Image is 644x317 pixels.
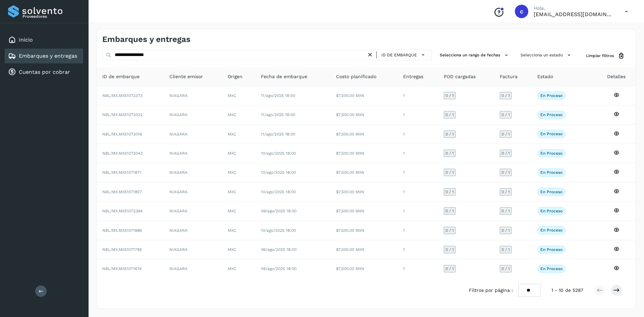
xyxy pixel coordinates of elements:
[398,105,438,124] td: 1
[381,52,417,58] span: ID de embarque
[540,190,562,194] p: En proceso
[331,259,398,278] td: $7,500.00 MXN
[331,105,398,124] td: $7,500.00 MXN
[445,228,454,232] span: 0 / 1
[501,228,510,232] span: 0 / 1
[102,151,143,156] span: NBL/MX.MX51072043
[501,170,510,174] span: 0 / 1
[501,267,510,271] span: 0 / 1
[379,50,429,60] button: ID de embarque
[222,182,256,202] td: MXC
[261,170,296,175] span: 10/ago/2025 18:00
[581,50,630,62] button: Limpiar filtros
[540,209,562,213] p: En proceso
[102,132,142,137] span: NBL/MX.MX51072018
[445,248,454,252] span: 0 / 1
[261,73,307,80] span: Fecha de embarque
[169,73,203,80] span: Cliente emisor
[551,287,583,294] span: 1 - 10 de 5287
[331,240,398,259] td: $7,500.00 MXN
[540,112,562,117] p: En proceso
[164,182,222,202] td: NIAGARA
[5,33,83,47] div: Inicio
[331,144,398,163] td: $7,500.00 MXN
[445,151,454,155] span: 0 / 1
[222,202,256,221] td: MXC
[445,132,454,136] span: 0 / 1
[540,131,562,136] p: En proceso
[398,259,438,278] td: 1
[164,221,222,240] td: NIAGARA
[444,73,476,80] span: POD cargadas
[540,93,562,98] p: En proceso
[534,11,614,17] p: cuentas3@enlacesmet.com.mx
[164,202,222,221] td: NIAGARA
[222,240,256,259] td: MXC
[540,228,562,232] p: En proceso
[398,202,438,221] td: 1
[222,259,256,278] td: MXC
[501,209,510,213] span: 0 / 1
[222,144,256,163] td: MXC
[164,124,222,144] td: NIAGARA
[102,247,142,252] span: NBL/MX.MX51071785
[445,190,454,194] span: 0 / 1
[102,170,141,175] span: NBL/MX.MX51071871
[331,124,398,144] td: $7,500.00 MXN
[22,14,80,19] p: Proveedores
[501,190,510,194] span: 0 / 1
[607,73,626,80] span: Detalles
[19,37,33,43] a: Inicio
[540,170,562,175] p: En proceso
[102,228,142,233] span: NBL/MX.MX51071886
[445,209,454,213] span: 0 / 1
[19,53,77,59] a: Embarques y entregas
[222,124,256,144] td: MXC
[164,144,222,163] td: NIAGARA
[222,105,256,124] td: MXC
[5,65,83,80] div: Cuentas por cobrar
[164,105,222,124] td: NIAGARA
[164,259,222,278] td: NIAGARA
[331,163,398,182] td: $7,500.00 MXN
[469,287,513,294] span: Filtros por página :
[398,240,438,259] td: 1
[500,73,518,80] span: Factura
[403,73,423,80] span: Entregas
[437,50,513,61] button: Selecciona un rango de fechas
[331,86,398,105] td: $7,500.00 MXN
[398,163,438,182] td: 1
[398,182,438,202] td: 1
[398,221,438,240] td: 1
[261,247,297,252] span: 06/ago/2025 18:00
[540,247,562,252] p: En proceso
[445,267,454,271] span: 0 / 1
[102,35,191,44] h4: Embarques y entregas
[261,228,296,233] span: 10/ago/2025 18:00
[102,190,142,194] span: NBL/MX.MX51071857
[222,86,256,105] td: MXC
[501,248,510,252] span: 0 / 1
[537,73,553,80] span: Estado
[445,94,454,98] span: 0 / 1
[222,163,256,182] td: MXC
[102,266,142,271] span: NBL/MX.MX51071674
[261,112,295,117] span: 11/ago/2025 18:00
[501,113,510,117] span: 0 / 1
[228,73,243,80] span: Origen
[540,151,562,156] p: En proceso
[5,49,83,63] div: Embarques y entregas
[164,86,222,105] td: NIAGARA
[164,240,222,259] td: NIAGARA
[261,190,296,194] span: 10/ago/2025 18:00
[261,266,297,271] span: 09/ago/2025 18:00
[261,151,296,156] span: 10/ago/2025 18:00
[102,112,143,117] span: NBL/MX.MX51072022
[398,86,438,105] td: 1
[445,170,454,174] span: 0 / 1
[222,221,256,240] td: MXC
[102,209,143,213] span: NBL/MX.MX51072384
[398,124,438,144] td: 1
[331,221,398,240] td: $7,500.00 MXN
[19,69,70,75] a: Cuentas por cobrar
